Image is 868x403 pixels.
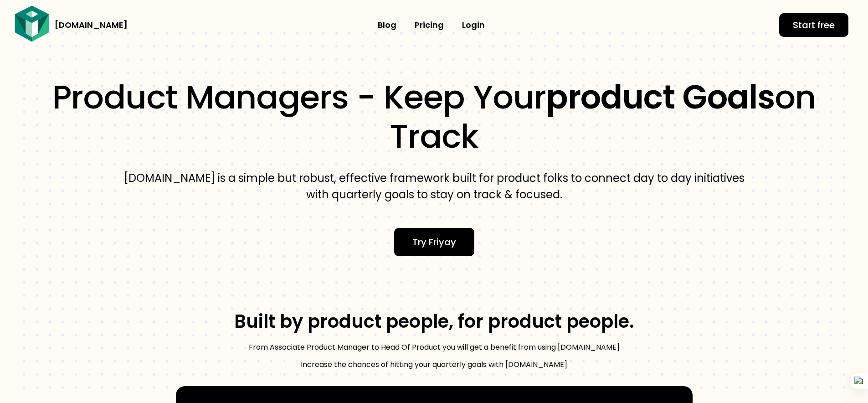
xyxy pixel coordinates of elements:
nav: Menu [217,15,645,36]
a: Blog [369,15,406,36]
span: Start free [793,18,835,32]
p: Increase the chances of hitting your quarterly goals with [DOMAIN_NAME] [147,359,721,370]
span: Try Friyay [412,235,456,249]
h1: Product managers - Keep your on track [23,77,845,156]
a: Login [453,15,494,36]
p: [DOMAIN_NAME] is a simple but robust, effective framework built for product folks to connect day ... [23,170,845,203]
b: product goals [546,74,775,120]
h3: Built by product people, for product people. [147,310,721,333]
a: Start free [779,13,848,37]
a: [DOMAIN_NAME] [55,19,128,31]
a: Pricing​ [406,15,453,36]
p: From Associate Product Manager to Head Of Product you will get a benefit from using [DOMAIN_NAME] [147,342,721,353]
a: Try Friyay [394,228,474,256]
